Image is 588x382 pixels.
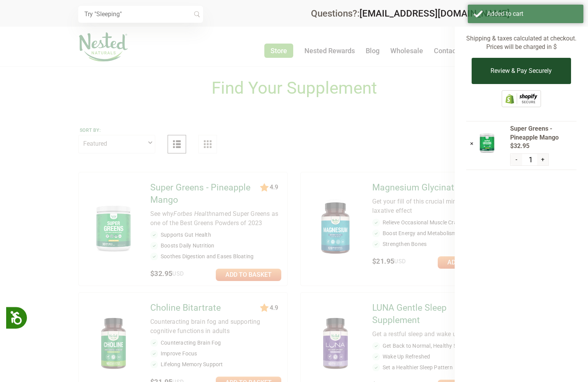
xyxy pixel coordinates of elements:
[78,6,203,23] input: Try "Sleeping"
[511,154,522,165] button: -
[477,132,497,154] img: Super Greens - Pineapple Mango
[470,140,474,147] a: ×
[537,154,548,165] button: +
[487,10,578,17] div: Added to cart
[502,101,541,109] a: This online store is secured by Shopify
[502,90,541,107] img: Shopify secure badge
[472,58,571,84] button: Review & Pay Securely
[510,142,576,150] span: $32.95
[311,9,510,18] div: Questions?:
[360,8,510,19] a: [EMAIL_ADDRESS][DOMAIN_NAME]
[466,34,576,52] p: Shipping & taxes calculated at checkout. Prices will be charged in $
[524,19,548,27] span: $32.95
[510,125,576,142] span: Super Greens - Pineapple Mango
